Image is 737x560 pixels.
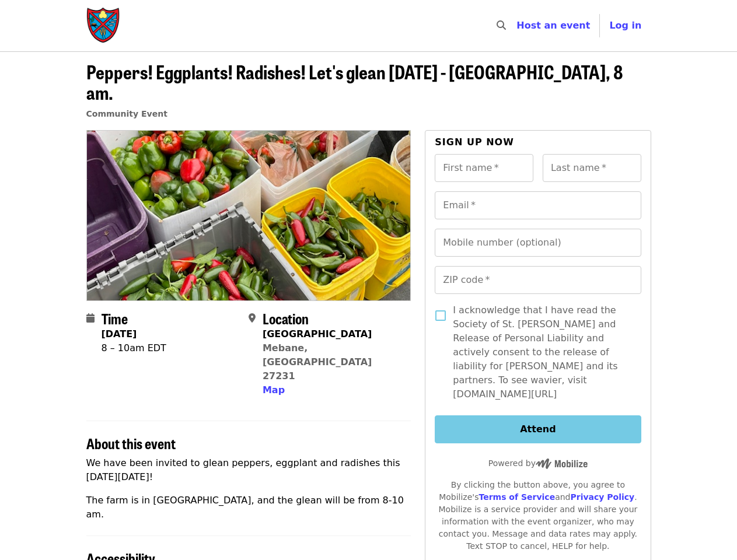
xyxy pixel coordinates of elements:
i: calendar icon [86,313,95,324]
span: Map [263,384,285,395]
a: Host an event [516,20,590,31]
p: We have been invited to glean peppers, eggplant and radishes this [DATE][DATE]! [86,456,411,484]
span: Sign up now [435,136,514,148]
img: Powered by Mobilize [536,459,588,469]
a: Community Event [86,109,167,118]
input: First name [435,154,533,182]
button: Log in [600,14,651,37]
div: By clicking the button above, you agree to Mobilize's and . Mobilize is a service provider and wi... [435,479,641,552]
input: Last name [543,154,641,182]
div: 8 – 10am EDT [102,341,166,355]
span: Log in [609,20,641,31]
i: map-marker-alt icon [249,313,256,324]
input: Mobile number (optional) [435,229,641,257]
strong: [GEOGRAPHIC_DATA] [263,328,372,339]
a: Mebane, [GEOGRAPHIC_DATA] 27231 [263,342,372,381]
img: Peppers! Eggplants! Radishes! Let's glean Monday 9/29/2025 - Cedar Grove NC, 8 am. organized by S... [87,131,411,300]
p: The farm is in [GEOGRAPHIC_DATA], and the glean will be from 8-10 am. [86,494,411,521]
span: Powered by [488,459,588,468]
span: I acknowledge that I have read the Society of St. [PERSON_NAME] and Release of Personal Liability... [453,303,631,401]
input: ZIP code [435,266,641,294]
strong: [DATE] [102,328,137,339]
input: Email [435,191,641,219]
a: Terms of Service [478,492,555,502]
input: Search [513,12,522,40]
i: search icon [497,20,506,31]
span: Time [102,308,128,328]
button: Map [263,383,285,397]
span: About this event [86,433,176,453]
img: Society of St. Andrew - Home [86,7,121,44]
a: Privacy Policy [570,492,634,502]
span: Peppers! Eggplants! Radishes! Let's glean [DATE] - [GEOGRAPHIC_DATA], 8 am. [86,58,623,106]
button: Attend [435,415,641,443]
span: Location [263,308,309,328]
